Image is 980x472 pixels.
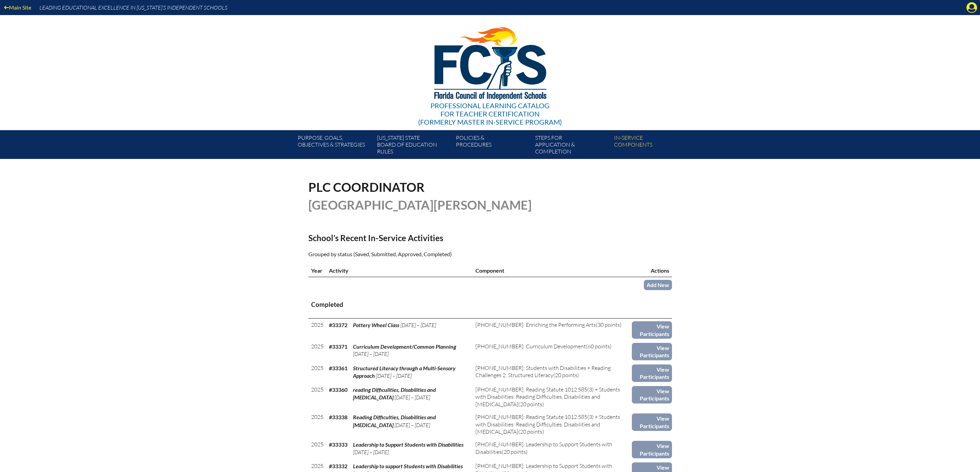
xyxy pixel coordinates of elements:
[475,364,612,378] span: [PHONE_NUMBER]: Students with Disabilities + Reading: Challenges 2: Structured Literacy
[473,362,632,383] td: (20 points)
[311,300,669,309] h3: Completed
[329,441,347,448] b: #33333
[353,350,389,357] span: [DATE] – [DATE]
[475,386,620,408] span: [PHONE_NUMBER]: Reading Statute 1012.585(3) + Students with Disabilities: Reading Difficulties, D...
[308,362,326,383] td: 2025
[453,133,532,159] a: Policies &Procedures
[475,343,586,350] span: [PHONE_NUMBER]: Curriculum Development
[353,414,436,428] span: Reading Difficulties, Disabilities and [MEDICAL_DATA]
[611,133,690,159] a: In-servicecomponents
[473,383,632,411] td: (20 points)
[966,2,977,13] svg: Manage account
[329,414,347,420] b: #33338
[475,441,612,455] span: [PHONE_NUMBER]: Leadership to Support Students with Disabilities
[1,3,34,12] a: Main Site
[329,343,347,350] b: #33371
[308,383,326,411] td: 2025
[376,372,412,379] span: [DATE] – [DATE]
[419,15,561,109] img: FCISlogo221.eps
[329,365,347,371] b: #33361
[632,413,672,431] a: View Participants
[353,441,463,448] span: Leadership to Support Students with Disabilities
[353,365,456,379] span: Structured Literacy through a Multi-Sensory Approach
[308,264,326,277] th: Year
[394,394,430,401] span: [DATE] – [DATE]
[308,319,326,340] td: 2025
[644,280,672,290] a: Add New
[308,411,326,438] td: 2025
[394,422,430,428] span: [DATE] – [DATE]
[353,463,463,469] span: Leadership to support Students with Disabilities
[353,322,399,328] span: Pottery Wheel Class
[415,14,565,127] a: Professional Learning Catalog for Teacher Certification(formerly Master In-service Program)
[329,322,347,328] b: #33372
[308,438,326,460] td: 2025
[632,321,672,339] a: View Participants
[473,264,632,277] th: Component
[632,386,672,403] a: View Participants
[308,233,550,243] h2: School’s Recent In-Service Activities
[632,264,672,277] th: Actions
[353,386,436,400] span: reading Difficulities, Disabilities and [MEDICAL_DATA]
[308,340,326,362] td: 2025
[473,319,632,340] td: (30 points)
[326,264,473,277] th: Activity
[329,463,347,469] b: #33332
[473,438,632,460] td: (20 points)
[475,413,620,435] span: [PHONE_NUMBER]: Reading Statute 1012.585(3) + Students with Disabilities: Reading Difficulties, D...
[308,250,550,259] p: Grouped by status (Saved, Submitted, Approved, Completed)
[475,321,596,328] span: [PHONE_NUMBER]: Enriching the Performing Arts
[400,322,436,328] span: [DATE] – [DATE]
[295,133,374,159] a: Purpose, goals,objectives & strategies
[329,386,347,393] b: #33360
[632,441,672,458] a: View Participants
[532,133,611,159] a: Steps forapplication & completion
[632,343,672,360] a: View Participants
[473,411,632,438] td: (20 points)
[308,179,425,195] span: PLC Coordinator
[473,340,632,362] td: (60 points)
[418,101,562,126] div: Professional Learning Catalog (formerly Master In-service Program)
[440,110,540,118] span: for Teacher Certification
[632,364,672,382] a: View Participants
[308,197,532,212] span: [GEOGRAPHIC_DATA][PERSON_NAME]
[353,343,456,350] span: Curriculum Development/Common Planning
[374,133,453,159] a: [US_STATE] StateBoard of Education rules
[353,449,389,456] span: [DATE] – [DATE]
